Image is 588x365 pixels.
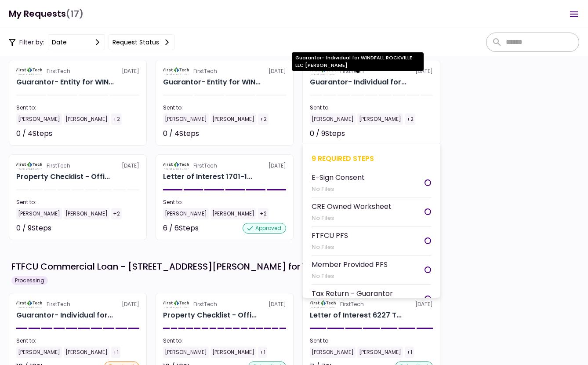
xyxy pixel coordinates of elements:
[109,34,174,50] button: Request status
[66,5,83,23] span: (17)
[310,128,345,139] div: 0 / 9 Steps
[16,172,110,182] div: Property Checklist - Office Retail for WINDFALL ROCKVILLE LLC WINDFALL ROCKVILLE LLC
[163,337,286,345] div: Sent to:
[16,337,139,345] div: Sent to:
[163,347,209,358] div: [PERSON_NAME]
[405,113,415,125] div: +2
[9,5,83,23] h1: My Requests
[163,104,286,112] div: Sent to:
[111,113,122,125] div: +2
[16,300,139,308] div: [DATE]
[64,113,109,125] div: [PERSON_NAME]
[163,162,190,170] img: Partner logo
[292,52,424,71] div: Guarantor- Individual for WINDFALL ROCKVILLE LLC [PERSON_NAME]
[405,347,414,358] div: +1
[312,230,348,241] div: FTFCU PFS
[16,347,62,358] div: [PERSON_NAME]
[312,153,431,164] div: 9 required steps
[312,288,393,299] div: Tax Return - Guarantor
[48,34,105,50] button: date
[163,162,286,170] div: [DATE]
[310,310,402,321] div: Letter of Interest 6227 Thompson Road
[163,128,199,139] div: 0 / 4 Steps
[563,4,584,25] button: Open menu
[16,223,51,234] div: 0 / 9 Steps
[310,337,433,345] div: Sent to:
[163,198,286,206] div: Sent to:
[310,300,337,308] img: Partner logo
[193,162,217,170] div: FirstTech
[258,208,269,219] div: +2
[312,243,348,252] div: No Files
[9,34,174,50] div: Filter by:
[16,67,43,75] img: Partner logo
[310,113,356,125] div: [PERSON_NAME]
[243,223,286,234] div: approved
[16,77,114,88] div: Guarantor- Entity for WINDFALL ROCKVILLE LLC Windfall Rockville Holding LLC
[357,113,403,125] div: [PERSON_NAME]
[16,113,62,125] div: [PERSON_NAME]
[16,162,139,170] div: [DATE]
[312,201,392,212] div: CRE Owned Worksheet
[163,67,286,75] div: [DATE]
[64,208,109,219] div: [PERSON_NAME]
[193,67,217,75] div: FirstTech
[100,128,139,139] div: Not started
[312,172,365,183] div: E-Sign Consent
[16,300,43,308] img: Partner logo
[47,67,70,75] div: FirstTech
[52,37,67,47] div: date
[393,128,433,139] div: Not started
[163,172,252,182] div: Letter of Interest 1701-1765 Rockville Pike
[47,162,70,170] div: FirstTech
[64,347,109,358] div: [PERSON_NAME]
[163,77,261,88] div: Guarantor- Entity for WINDFALL ROCKVILLE LLC Windfall MD Holding, LLC
[16,310,113,321] div: Guarantor- Individual for VAS REALTY, LLC Vardhaman Bawari
[163,67,190,75] img: Partner logo
[258,347,267,358] div: +1
[211,347,256,358] div: [PERSON_NAME]
[111,208,122,219] div: +2
[100,223,139,234] div: Not started
[193,300,217,308] div: FirstTech
[163,208,209,219] div: [PERSON_NAME]
[111,347,120,358] div: +1
[16,67,139,75] div: [DATE]
[16,198,139,206] div: Sent to:
[310,347,356,358] div: [PERSON_NAME]
[247,128,286,139] div: Not started
[312,214,392,223] div: No Files
[163,300,190,308] img: Partner logo
[11,276,48,285] div: Processing
[16,208,62,219] div: [PERSON_NAME]
[211,208,256,219] div: [PERSON_NAME]
[310,300,433,308] div: [DATE]
[16,162,43,170] img: Partner logo
[16,128,52,139] div: 0 / 4 Steps
[47,300,70,308] div: FirstTech
[163,223,199,234] div: 6 / 6 Steps
[11,260,372,273] div: FTFCU Commercial Loan - [STREET_ADDRESS][PERSON_NAME] for VAS REALTY, LLC
[340,300,364,308] div: FirstTech
[211,113,256,125] div: [PERSON_NAME]
[357,347,403,358] div: [PERSON_NAME]
[163,113,209,125] div: [PERSON_NAME]
[312,259,388,270] div: Member Provided PFS
[310,77,407,88] div: Guarantor- Individual for WINDFALL ROCKVILLE LLC Eddie Ni
[312,272,388,281] div: No Files
[312,185,365,193] div: No Files
[16,104,139,112] div: Sent to:
[163,310,257,321] div: Property Checklist - Office Retail for VAS REALTY, LLC 6227 Thompson Road
[310,104,433,112] div: Sent to:
[163,300,286,308] div: [DATE]
[258,113,269,125] div: +2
